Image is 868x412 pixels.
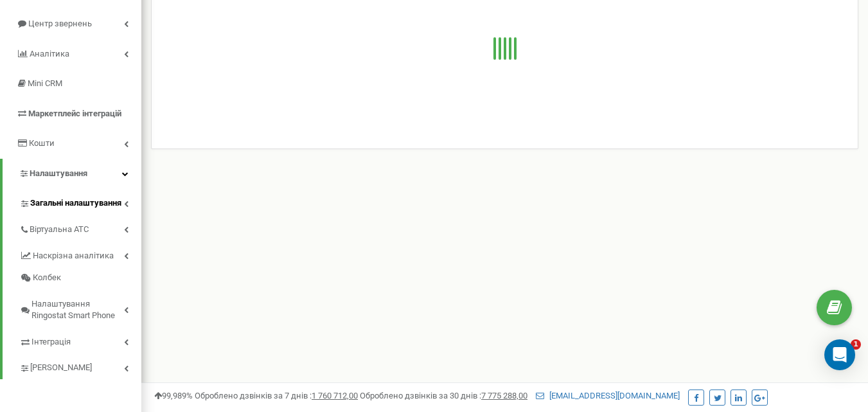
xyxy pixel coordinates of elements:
a: [PERSON_NAME] [19,353,141,379]
span: Налаштування Ringostat Smart Phone [31,298,124,322]
span: Налаштування [30,168,87,178]
a: Наскрізна аналітика [19,241,141,267]
span: 1 [851,339,861,350]
span: Аналiтика [30,49,69,58]
span: Інтеграція [31,336,71,348]
span: Наскрізна аналітика [33,250,114,262]
span: Загальні налаштування [30,197,121,210]
span: Центр звернень [28,19,92,28]
u: 1 760 712,00 [312,391,358,400]
span: Оброблено дзвінків за 30 днів : [360,391,527,400]
u: 7 775 288,00 [481,391,527,400]
span: Маркетплейс інтеграцій [28,109,121,118]
a: Інтеграція [19,327,141,354]
span: Оброблено дзвінків за 7 днів : [195,391,358,400]
a: Колбек [19,267,141,289]
span: 99,989% [154,391,193,400]
span: [PERSON_NAME] [30,362,92,374]
span: Віртуальна АТС [30,224,89,236]
a: Налаштування [3,159,141,189]
div: Open Intercom Messenger [824,339,855,370]
a: [EMAIL_ADDRESS][DOMAIN_NAME] [536,391,680,400]
a: Налаштування Ringostat Smart Phone [19,289,141,327]
span: Кошти [29,138,55,148]
a: Віртуальна АТС [19,215,141,241]
span: Mini CRM [28,78,62,88]
a: Загальні налаштування [19,188,141,215]
span: Колбек [33,272,61,284]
